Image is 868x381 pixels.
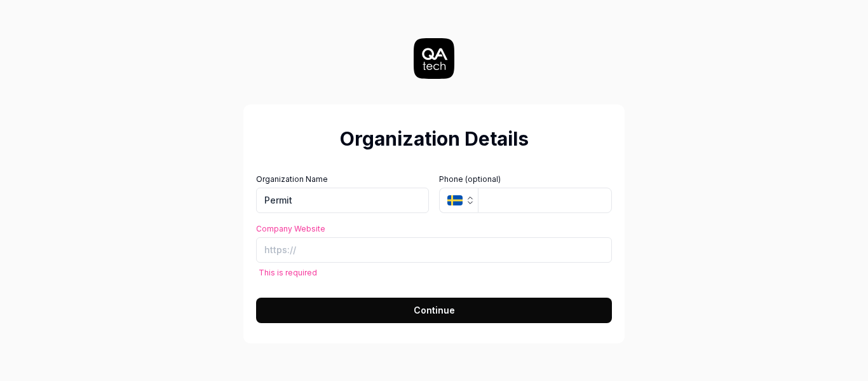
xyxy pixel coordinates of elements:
input: https:// [256,237,612,263]
span: This is required [259,267,317,279]
label: Organization Name [256,174,429,185]
h2: Organization Details [256,125,612,153]
label: Company Website [256,223,612,235]
label: Phone (optional) [439,174,612,185]
span: Continue [414,303,455,317]
button: Continue [256,298,612,323]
